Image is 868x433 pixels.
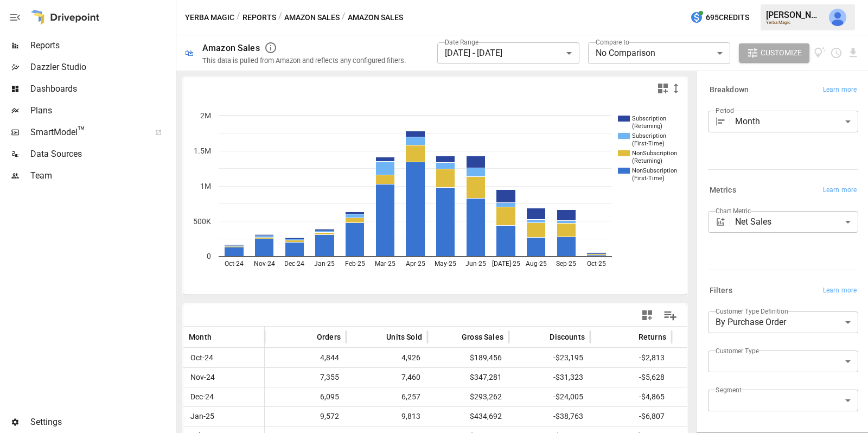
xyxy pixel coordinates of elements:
[716,346,759,355] label: Customer Type
[739,43,809,63] button: Customize
[30,39,174,52] span: Reports
[716,106,734,115] label: Period
[237,11,240,24] div: /
[847,47,859,59] button: Download report
[596,407,666,426] span: -$6,807
[766,10,822,20] div: [PERSON_NAME]
[716,385,741,394] label: Segment
[189,332,212,342] span: Month
[78,124,85,138] span: ™
[314,260,335,268] text: Jan-25
[30,416,174,429] span: Settings
[284,11,340,24] button: Amazon Sales
[433,368,503,387] span: $347,281
[202,43,260,53] div: Amazon Sales
[284,260,304,268] text: Dec-24
[462,332,503,342] span: Gross Sales
[710,184,736,196] h6: Metrics
[492,260,520,268] text: [DATE]-25
[270,387,341,406] span: 6,095
[686,8,754,28] button: 695Credits
[189,348,259,367] span: Oct-24
[183,99,687,295] svg: A chart.
[596,387,666,406] span: -$4,865
[465,260,486,268] text: Jun-25
[352,407,422,426] span: 9,813
[632,140,665,147] text: (First-Time)
[514,387,585,406] span: -$24,005
[677,368,748,387] span: $310,329
[829,9,846,26] img: Julie Wilton
[202,56,406,65] div: This data is pulled from Amazon and reflects any configured filters.
[185,48,194,58] div: 🛍
[30,104,174,117] span: Plans
[193,217,211,226] text: 500K
[270,368,341,387] span: 7,355
[622,329,637,345] button: Sort
[710,84,749,96] h6: Breakdown
[200,111,211,120] text: 2M
[822,2,853,33] button: Julie Wilton
[254,260,275,268] text: Nov-24
[632,115,666,122] text: Subscription
[370,329,385,345] button: Sort
[550,332,585,342] span: Discounts
[830,47,843,59] button: Schedule report
[632,123,662,130] text: (Returning)
[445,329,461,345] button: Sort
[710,285,732,297] h6: Filters
[596,37,629,47] label: Compare to
[30,169,174,182] span: Team
[433,407,503,426] span: $434,692
[317,332,341,342] span: Orders
[301,329,316,345] button: Sort
[632,175,665,182] text: (First-Time)
[814,43,826,63] button: View documentation
[514,407,585,426] span: -$38,763
[706,11,749,24] span: 695 Credits
[761,46,802,60] span: Customize
[352,348,422,367] span: 4,926
[433,387,503,406] span: $293,262
[708,311,858,333] div: By Purchase Order
[823,85,857,95] span: Learn more
[406,260,425,268] text: Apr-25
[189,368,259,387] span: Nov-24
[766,20,822,25] div: Yerba Magic
[225,260,244,268] text: Oct-24
[200,182,211,190] text: 1M
[194,147,211,155] text: 1.5M
[352,387,422,406] span: 6,257
[716,307,788,316] label: Customer Type Definition
[270,348,341,367] span: 4,844
[632,132,666,139] text: Subscription
[433,348,503,367] span: $189,456
[242,11,276,24] button: Reports
[437,42,579,64] div: [DATE] - [DATE]
[823,185,857,196] span: Learn more
[716,206,751,215] label: Chart Metric
[735,211,858,233] div: Net Sales
[207,252,211,260] text: 0
[823,285,857,296] span: Learn more
[514,348,585,367] span: -$23,195
[189,407,259,426] span: Jan-25
[30,126,143,139] span: SmartModel
[556,260,576,268] text: Sep-25
[514,368,585,387] span: -$31,323
[639,332,666,342] span: Returns
[185,11,234,24] button: Yerba Magic
[735,111,858,132] div: Month
[632,150,677,157] text: NonSubscription
[352,368,422,387] span: 7,460
[189,387,259,406] span: Dec-24
[658,303,682,328] button: Manage Columns
[596,348,666,367] span: -$2,813
[30,61,174,74] span: Dazzler Studio
[270,407,341,426] span: 9,572
[342,11,346,24] div: /
[588,42,730,64] div: No Comparison
[632,157,662,164] text: (Returning)
[677,348,748,367] span: $163,447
